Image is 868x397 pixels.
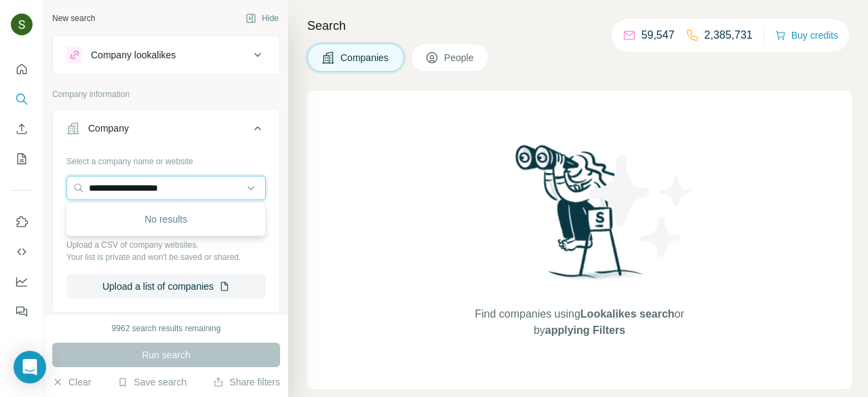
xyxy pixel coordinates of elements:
[580,145,702,267] img: Surfe Illustration - Stars
[775,26,838,45] button: Buy credits
[545,324,625,336] span: applying Filters
[509,141,650,292] img: Surfe Illustration - Woman searching with binoculars
[705,27,753,43] p: 2,385,731
[11,240,33,264] button: Use Surfe API
[66,239,266,251] p: Upload a CSV of company websites.
[213,375,280,389] button: Share filters
[11,269,33,294] button: Dashboard
[14,351,46,383] div: Open Intercom Messenger
[642,27,675,43] p: 59,547
[112,322,221,335] div: 9962 search results remaining
[52,375,91,389] button: Clear
[91,48,176,62] div: Company lookalikes
[340,51,390,64] span: Companies
[88,121,129,135] div: Company
[66,150,266,168] div: Select a company name or website
[53,39,279,71] button: Company lookalikes
[11,299,33,324] button: Feedback
[117,375,186,389] button: Save search
[471,306,688,339] span: Find companies using or by
[444,51,475,64] span: People
[53,112,279,150] button: Company
[66,251,266,263] p: Your list is private and won't be saved or shared.
[11,117,33,141] button: Enrich CSV
[52,12,95,24] div: New search
[11,14,33,35] img: Avatar
[69,206,262,233] div: No results
[52,88,280,100] p: Company information
[11,87,33,111] button: Search
[307,16,852,35] h4: Search
[236,8,288,29] button: Hide
[11,57,33,81] button: Quick start
[11,147,33,171] button: My lists
[580,308,675,320] span: Lookalikes search
[66,274,266,299] button: Upload a list of companies
[11,210,33,234] button: Use Surfe on LinkedIn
